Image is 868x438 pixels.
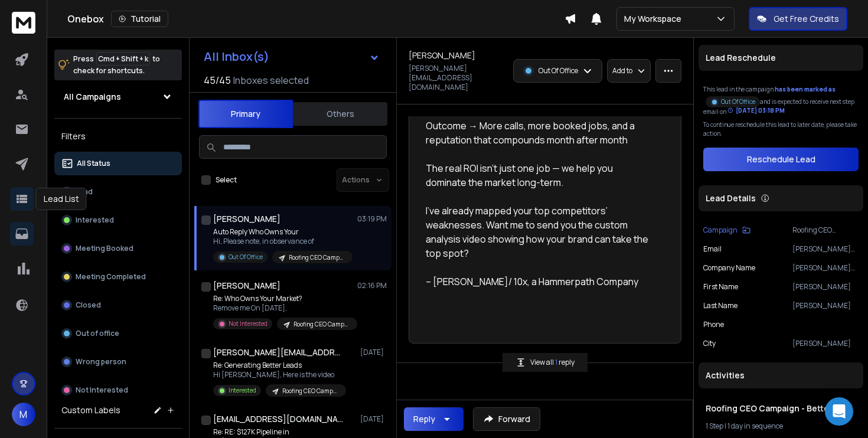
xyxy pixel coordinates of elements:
button: M [12,403,35,426]
p: Add to [612,66,632,76]
label: Select [216,175,237,185]
button: Out of office [54,322,182,345]
p: Re: Who Owns Your Market? [213,294,355,303]
p: Get Free Credits [774,13,839,25]
p: City [703,339,716,348]
button: Not Interested [54,378,182,402]
p: Interested [76,215,114,225]
p: Hi, Please note, in observance of [213,237,353,246]
p: Out of office [76,329,119,338]
p: Roofing CEO Campaign - Better List [289,253,345,262]
p: Lead [76,187,93,197]
div: | [706,421,856,431]
h1: All Campaigns [64,91,121,103]
h1: [PERSON_NAME][EMAIL_ADDRESS][DOMAIN_NAME] [213,347,343,358]
p: [DATE] [360,348,387,357]
button: Wrong person [54,350,182,374]
p: Meeting Booked [76,244,133,253]
p: View all reply [530,358,575,367]
p: Meeting Completed [76,272,146,282]
p: Hi [PERSON_NAME], Here is the video [213,370,346,380]
p: Out Of Office [721,97,755,106]
p: 03:19 PM [357,214,387,224]
h1: [PERSON_NAME] [213,280,280,292]
button: Reply [404,407,464,431]
button: Meeting Completed [54,265,182,289]
p: Company Name [703,263,755,273]
h3: Filters [54,128,182,145]
p: [PERSON_NAME][EMAIL_ADDRESS][DOMAIN_NAME] [792,244,859,254]
span: 1 day in sequence [727,421,783,431]
p: [PERSON_NAME] [792,339,859,348]
p: Roofing CEO Campaign - Better List [282,387,339,395]
p: Out Of Office [229,253,263,262]
p: Not Interested [229,319,267,328]
button: Tutorial [111,11,168,27]
button: Primary [198,100,293,128]
button: Forward [473,407,540,431]
button: All Status [54,152,182,175]
button: Get Free Credits [749,7,847,31]
h3: Inboxes selected [233,73,309,87]
h1: [EMAIL_ADDRESS][DOMAIN_NAME] [213,413,343,425]
button: Meeting Booked [54,237,182,260]
span: 1 [555,357,559,367]
div: Activities [699,362,863,388]
p: To continue reschedule this lead to later date, please take action. [703,120,859,138]
p: Not Interested [76,385,128,395]
h1: Roofing CEO Campaign - Better List [706,403,856,414]
p: Auto Reply Who Owns Your [213,227,353,237]
span: 1 Step [706,421,723,431]
p: Phone [703,320,724,329]
p: [PERSON_NAME] Management LLC [792,263,859,273]
div: Lead List [36,188,87,210]
p: [DATE] [360,414,387,424]
button: All Campaigns [54,85,182,109]
p: Out Of Office [539,66,578,76]
div: Onebox [67,11,564,27]
span: Cmd + Shift + k [96,52,150,66]
button: Others [293,101,387,127]
p: Campaign [703,225,738,235]
button: Lead [54,180,182,204]
p: Roofing CEO Campaign - Better List [293,320,350,329]
p: [PERSON_NAME] [792,282,859,292]
span: 45 / 45 [204,73,231,87]
p: First Name [703,282,738,292]
p: Roofing CEO Campaign - Better List [792,225,859,235]
p: Wrong person [76,357,126,367]
p: Closed [76,300,101,310]
p: Last Name [703,301,738,310]
button: Closed [54,293,182,317]
p: Interested [229,386,256,395]
p: Re: RE: $127K Pipeline in [213,427,346,437]
h1: [PERSON_NAME] [213,213,280,225]
div: Reply [413,413,435,425]
p: All Status [77,159,110,168]
span: has been marked as [775,85,836,93]
p: Press to check for shortcuts. [73,53,160,77]
h3: Custom Labels [61,404,120,416]
p: 02:16 PM [357,281,387,290]
h1: All Inbox(s) [204,51,269,63]
div: This lead in the campaign and is expected to receive next step email on [703,85,859,116]
p: Lead Reschedule [706,52,776,64]
p: [PERSON_NAME] [792,301,859,310]
button: Campaign [703,225,750,235]
p: Lead Details [706,192,756,204]
h1: [PERSON_NAME] [409,50,475,61]
div: [DATE] 03:18 PM [727,106,785,115]
button: Reschedule Lead [703,148,859,171]
button: Interested [54,208,182,232]
p: Re: Generating Better Leads [213,361,346,370]
p: My Workspace [624,13,686,25]
p: Email [703,244,722,254]
button: All Inbox(s) [194,45,389,68]
p: [PERSON_NAME][EMAIL_ADDRESS][DOMAIN_NAME] [409,64,506,92]
div: Open Intercom Messenger [825,397,853,426]
p: Remove me On [DATE], [213,303,355,313]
